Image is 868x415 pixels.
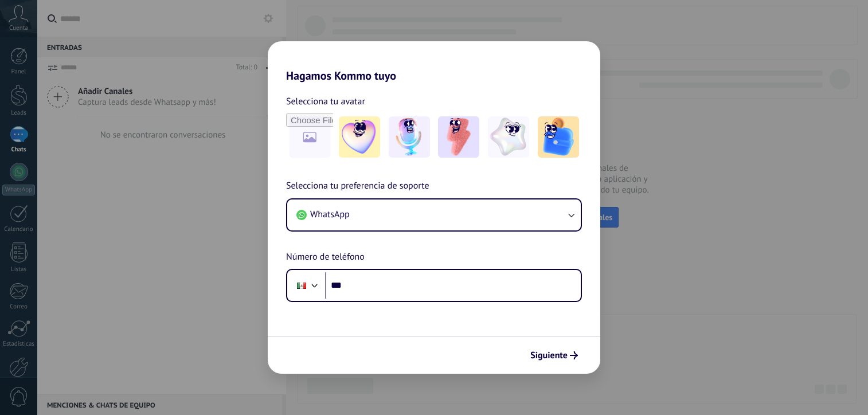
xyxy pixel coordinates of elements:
[339,116,380,158] img: -1.jpeg
[389,116,430,158] img: -2.jpeg
[268,41,600,83] h2: Hagamos Kommo tuyo
[538,116,579,158] img: -5.jpeg
[291,273,312,297] div: Mexico: + 52
[286,179,429,194] span: Selecciona tu preferencia de soporte
[525,346,583,365] button: Siguiente
[286,250,365,265] span: Número de teléfono
[438,116,479,158] img: -3.jpeg
[286,94,365,109] span: Selecciona tu avatar
[310,209,350,220] span: WhatsApp
[488,116,529,158] img: -4.jpeg
[530,351,568,359] span: Siguiente
[287,199,581,230] button: WhatsApp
